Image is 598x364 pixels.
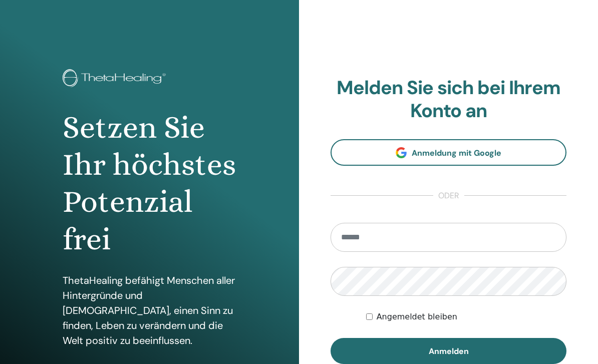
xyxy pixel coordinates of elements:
span: oder [433,190,464,202]
button: Anmelden [331,338,566,364]
h1: Setzen Sie Ihr höchstes Potenzial frei [63,109,237,258]
h2: Melden Sie sich bei Ihrem Konto an [331,77,566,122]
span: Anmelden [429,346,469,356]
span: Anmeldung mit Google [412,148,501,158]
a: Anmeldung mit Google [331,139,566,166]
div: Keep me authenticated indefinitely or until I manually logout [366,311,566,323]
label: Angemeldet bleiben [377,311,457,323]
p: ThetaHealing befähigt Menschen aller Hintergründe und [DEMOGRAPHIC_DATA], einen Sinn zu finden, L... [63,273,237,348]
